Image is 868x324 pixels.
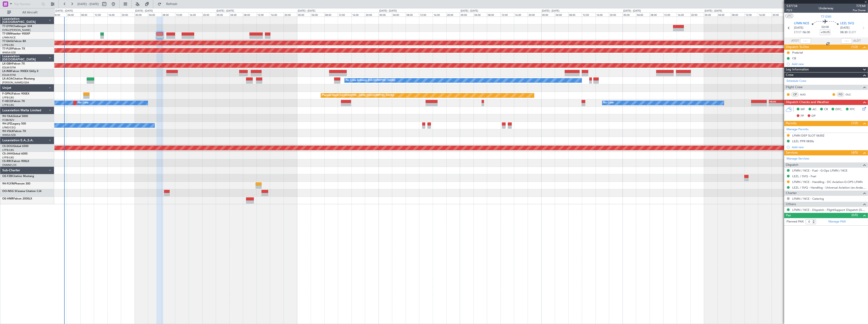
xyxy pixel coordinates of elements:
[792,139,814,143] div: LEZL PPR 0830z
[786,85,803,90] span: Flight Crew
[229,12,243,17] div: 04:00
[53,12,67,17] div: 00:00
[257,12,270,17] div: 12:00
[2,77,13,80] span: LX-AOA
[379,9,397,13] div: [DATE] - [DATE]
[794,30,802,35] span: ETOT
[786,150,798,155] span: Services
[852,213,858,217] span: (0/0)
[2,62,12,65] span: LX-GBH
[501,12,514,17] div: 12:00
[2,118,14,122] a: FCBB/BZV
[14,1,40,7] input: Trip Number
[2,92,12,95] span: F-GPNJ
[852,150,858,155] span: (4/5)
[2,100,12,103] span: F-HECD
[243,12,257,17] div: 08:00
[822,25,829,30] span: 02:00
[67,12,80,17] div: 04:00
[2,160,29,163] a: CS-RRCFalcon 900LX
[2,156,14,159] a: LFPB/LBG
[2,73,16,77] a: EDLW/DTM
[821,14,831,19] span: T7-EMI
[792,134,825,137] div: LFMN DEP SLOT 0630Z
[792,208,866,212] a: LFMN / NCE - Dispatch - FlightSupport Dispatch [GEOGRAPHIC_DATA]
[175,12,189,17] div: 12:00
[787,79,806,83] a: Schedule Crew
[582,12,596,17] div: 12:00
[2,28,31,32] a: EVRA/[PERSON_NAME]
[792,56,796,60] div: CB
[2,25,13,28] span: T7-DYN
[758,12,772,17] div: 16:00
[677,12,690,17] div: 16:00
[2,100,25,103] a: F-HECDFalcon 7X
[2,190,16,193] span: OO-NSG S
[2,126,15,129] a: LFMD/CEQ
[541,12,555,17] div: 00:00
[78,100,89,106] div: No Crew
[849,30,856,35] span: ELDT
[77,2,99,6] span: [DATE] - [DATE]
[2,175,34,178] a: OE-FZBCitation Mustang
[473,12,487,17] div: 04:00
[568,12,582,17] div: 08:00
[2,175,12,178] span: OE-FZB
[845,92,856,97] a: OLC
[461,9,478,13] div: [DATE] - [DATE]
[690,12,704,17] div: 20:00
[787,219,804,224] label: Planned PAX
[12,11,48,14] span: All Aircraft
[460,12,473,17] div: 00:00
[2,152,12,155] span: CS-JHH
[792,145,866,149] div: Add new
[791,92,799,97] div: CP
[792,197,824,201] a: LFMN / NCE - Catering
[528,12,541,17] div: 20:00
[663,12,677,17] div: 12:00
[787,8,797,12] span: P2/3
[824,107,828,112] span: CR
[2,148,14,152] a: LFPB/LBG
[2,92,29,95] a: F-GPNJFalcon 900EX
[487,12,501,17] div: 08:00
[284,12,297,17] div: 20:00
[311,12,324,17] div: 04:00
[769,103,786,106] div: -
[794,21,809,26] span: LFMN NCE
[2,25,32,28] a: T7-DYNChallenger 604
[324,12,338,17] div: 08:00
[338,12,351,17] div: 12:00
[2,145,28,148] a: CS-DOUGlobal 6500
[704,12,718,17] div: 00:00
[379,12,392,17] div: 00:00
[2,152,28,155] a: CS-JHHGlobal 6000
[2,122,26,125] a: 9H-LPZLegacy 500
[2,70,38,73] a: LX-INBFalcon 900EX EASy II
[786,121,797,126] span: Permits
[2,115,13,118] span: 9H-YAA
[787,127,809,132] a: Manage Permits
[351,12,365,17] div: 16:00
[419,12,433,17] div: 12:00
[2,197,13,200] span: OE-HMR
[107,12,121,17] div: 16:00
[2,77,35,80] a: LX-AOACitation Mustang
[2,145,13,148] span: CS-DOU
[2,163,16,167] a: DNMM/LOS
[786,67,809,72] span: Leg Information
[2,62,25,65] a: LX-GBHFalcon 7X
[406,12,419,17] div: 08:00
[787,157,809,161] a: Manage Services
[2,122,11,125] span: 9H-LPZ
[609,12,623,17] div: 20:00
[786,72,794,78] span: Crew
[837,92,844,97] div: FO
[596,12,609,17] div: 16:00
[840,30,848,35] span: 08:30
[785,14,793,18] button: UTC
[2,115,28,118] a: 9H-YAAGlobal 5000
[623,12,636,17] div: 00:00
[2,32,30,35] a: T7-EMIHawker 900XP
[852,45,858,49] span: (1/2)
